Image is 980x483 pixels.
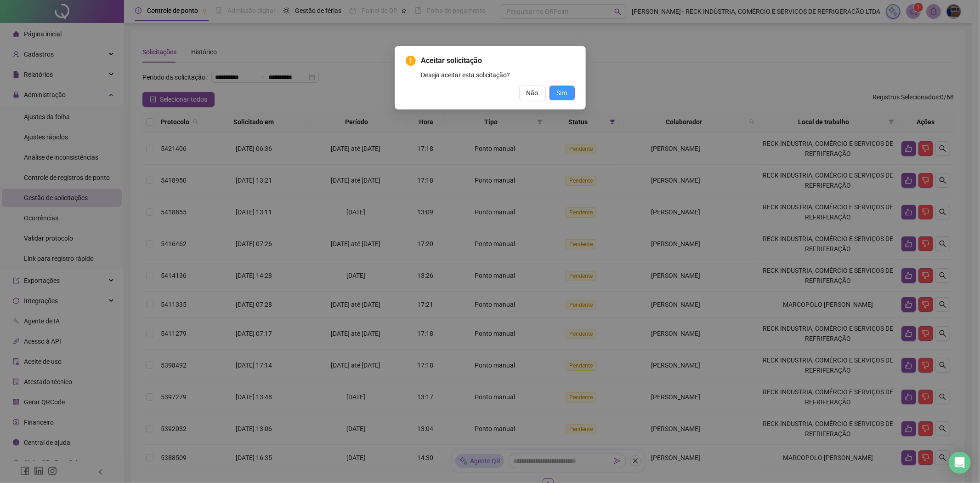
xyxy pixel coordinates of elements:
[406,56,416,66] span: exclamation-circle
[519,86,546,100] button: Não
[949,452,971,474] div: Open Intercom Messenger
[421,55,575,66] span: Aceitar solicitação
[527,88,538,98] span: Não
[421,70,575,80] div: Deseja aceitar esta solicitação?
[557,88,567,98] span: Sim
[549,86,575,100] button: Sim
